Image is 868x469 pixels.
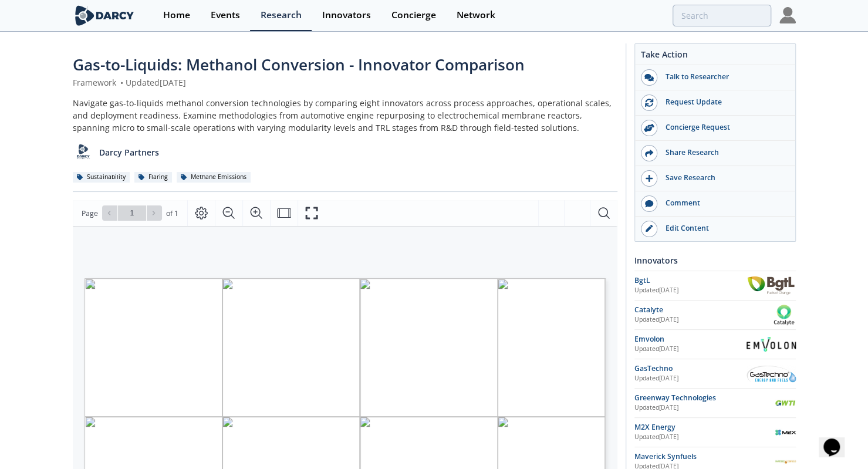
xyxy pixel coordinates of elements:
[322,11,371,20] div: Innovators
[634,250,796,271] div: Innovators
[657,198,789,208] div: Comment
[779,7,796,23] img: Profile
[657,147,789,158] div: Share Research
[634,334,796,355] a: Emvolon Updated[DATE] Emvolon
[634,374,747,383] div: Updated [DATE]
[73,5,137,26] img: logo-wide.svg
[657,122,789,133] div: Concierge Request
[775,393,796,413] img: Greenway Technologies
[634,433,775,442] div: Updated [DATE]
[634,345,747,354] div: Updated [DATE]
[99,146,159,158] p: Darcy Partners
[635,48,795,65] div: Take Action
[261,11,302,20] div: Research
[657,97,789,107] div: Request Update
[657,173,789,183] div: Save Research
[134,172,173,183] div: Flaring
[747,365,796,383] img: GasTechno
[73,172,130,183] div: Sustainability
[634,422,796,443] a: M2X Energy Updated[DATE] M2X Energy
[775,422,796,443] img: M2X Energy
[211,11,240,20] div: Events
[119,77,126,88] span: •
[657,72,789,82] div: Talk to Researcher
[73,97,617,134] div: Navigate gas-to-liquids methanol conversion technologies by comparing eight innovators across pro...
[391,11,436,20] div: Concierge
[634,305,772,315] div: Catalyte
[634,334,747,345] div: Emvolon
[657,223,789,234] div: Edit Content
[634,451,775,462] div: Maverick Synfuels
[634,393,775,403] div: Greenway Technologies
[634,363,796,384] a: GasTechno Updated[DATE] GasTechno
[635,217,795,241] a: Edit Content
[634,305,796,325] a: Catalyte Updated[DATE] Catalyte
[163,11,190,20] div: Home
[634,286,747,295] div: Updated [DATE]
[819,422,856,457] iframe: chat widget
[634,422,775,433] div: M2X Energy
[457,11,495,20] div: Network
[634,315,772,325] div: Updated [DATE]
[73,76,617,89] div: Framework Updated [DATE]
[634,275,747,286] div: BgtL
[634,393,796,413] a: Greenway Technologies Updated[DATE] Greenway Technologies
[634,403,775,413] div: Updated [DATE]
[73,54,525,75] span: Gas-to-Liquids: Methanol Conversion - Innovator Comparison
[673,5,771,26] input: Advanced Search
[747,275,796,295] img: BgtL
[747,337,796,352] img: Emvolon
[634,275,796,296] a: BgtL Updated[DATE] BgtL
[772,305,795,325] img: Catalyte
[177,172,251,183] div: Methane Emissions
[634,363,747,374] div: GasTechno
